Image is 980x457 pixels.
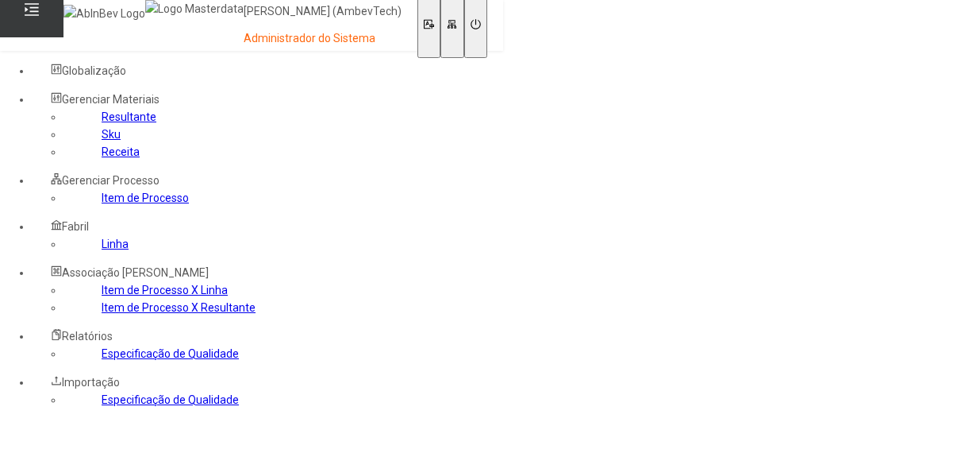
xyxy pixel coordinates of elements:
p: Administrador do Sistema [244,31,402,47]
span: Importação [62,376,120,389]
span: Relatórios [62,330,113,343]
img: AbInBev Logo [63,5,145,22]
span: Globalização [62,64,126,77]
a: Linha [102,238,129,250]
span: Gerenciar Processo [62,174,159,187]
p: [PERSON_NAME] (AmbevTech) [244,4,402,20]
span: Fabril [62,220,89,233]
a: Receita [102,145,140,158]
a: Sku [102,128,121,141]
span: Gerenciar Materiais [62,93,159,106]
span: Associação [PERSON_NAME] [62,266,209,279]
a: Especificação de Qualidade [102,393,239,406]
a: Item de Processo X Resultante [102,301,256,314]
a: Item de Processo X Linha [102,284,228,296]
a: Resultante [102,110,156,123]
a: Especificação de Qualidade [102,347,239,360]
a: Item de Processo [102,192,189,204]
